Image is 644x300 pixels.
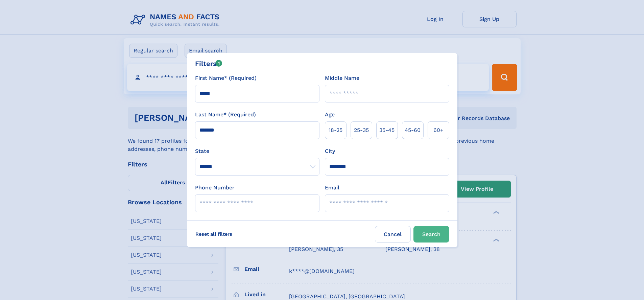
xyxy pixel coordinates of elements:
[379,126,395,134] span: 35‑45
[195,59,222,69] div: Filters
[195,111,256,119] label: Last Name* (Required)
[325,184,339,192] label: Email
[325,74,359,82] label: Middle Name
[354,126,369,134] span: 25‑35
[413,226,449,243] button: Search
[325,111,335,119] label: Age
[405,126,421,134] span: 45‑60
[191,226,237,242] label: Reset all filters
[195,184,235,192] label: Phone Number
[375,226,411,243] label: Cancel
[325,147,335,155] label: City
[195,74,257,82] label: First Name* (Required)
[195,147,319,155] label: State
[329,126,342,134] span: 18‑25
[433,126,444,134] span: 60+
